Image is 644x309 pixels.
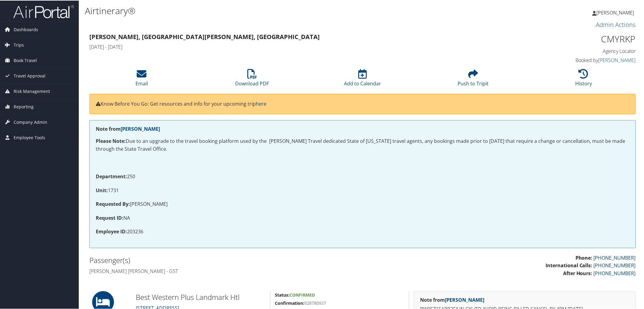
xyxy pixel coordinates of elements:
[575,72,592,86] a: History
[135,72,148,86] a: Email
[89,32,320,40] strong: [PERSON_NAME], [GEOGRAPHIC_DATA] [PERSON_NAME], [GEOGRAPHIC_DATA]
[275,291,289,297] strong: Status:
[546,261,592,268] strong: International Calls:
[89,267,358,274] h4: [PERSON_NAME] [PERSON_NAME] - GST
[96,100,629,107] p: Know Before You Go: Get resources and info for your upcoming trip
[14,130,45,145] span: Employee Tools
[85,4,455,17] h1: Airtinerary®
[96,137,629,152] p: Due to an upgrade to the travel booking platform used by the [PERSON_NAME] Travel dedicated State...
[506,56,636,63] h4: Booked by
[594,261,636,268] a: [PHONE_NUMBER]
[344,72,381,86] a: Add to Calendar
[96,227,629,235] p: 203236
[96,228,127,234] strong: Employee ID:
[96,173,127,179] strong: Department:
[121,125,160,132] a: [PERSON_NAME]
[14,21,38,37] span: Dashboards
[235,72,269,86] a: Download PDF
[89,43,497,50] h4: [DATE] - [DATE]
[96,172,629,180] p: 250
[289,291,315,297] span: Confirmed
[594,269,636,276] a: [PHONE_NUMBER]
[14,52,37,67] span: Book Travel
[13,4,74,18] img: airportal-logo.png
[14,114,47,129] span: Company Admin
[458,72,489,86] a: Push to Tripit
[563,269,592,276] strong: After Hours:
[596,20,636,28] a: Admin Actions
[445,296,484,303] a: [PERSON_NAME]
[597,9,634,15] span: [PERSON_NAME]
[506,47,636,54] h4: Agency Locator
[275,300,304,305] strong: Confirmation:
[136,291,265,302] h2: Best Western Plus Landmark Htl
[14,99,34,114] span: Reporting
[14,37,24,52] span: Trips
[96,186,108,193] strong: Unit:
[420,296,484,303] strong: Note from
[96,200,629,208] p: [PERSON_NAME]
[594,254,636,261] a: [PHONE_NUMBER]
[89,255,358,265] h2: Passenger(s)
[14,68,45,83] span: Travel Approval
[96,214,629,222] p: NA
[96,137,126,144] strong: Please Note:
[96,200,130,207] strong: Requested By:
[506,32,636,45] h1: CMYRKP
[275,300,404,306] h5: 928780937
[96,125,160,132] strong: Note from
[14,83,50,98] span: Risk Management
[256,100,266,107] a: here
[592,3,640,21] a: [PERSON_NAME]
[96,214,123,221] strong: Request ID:
[96,186,629,194] p: 1731
[599,56,636,63] a: [PERSON_NAME]
[576,254,592,261] strong: Phone:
